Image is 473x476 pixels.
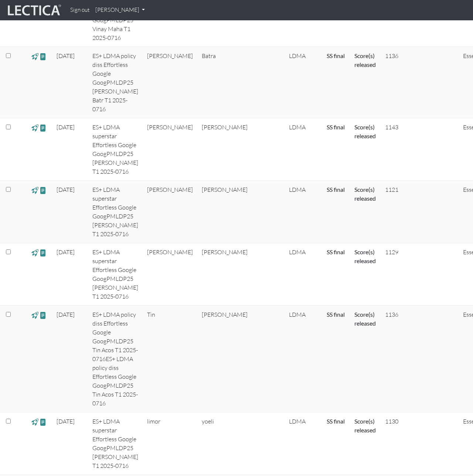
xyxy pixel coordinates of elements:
td: LDMA [285,412,322,475]
a: Basic released = basic report without a score has been released, Score(s) released = for Lectica ... [354,52,376,68]
span: view [31,311,38,319]
td: ES+ LDMA superstar Effortless Google GoogPMLDP25 [PERSON_NAME] T1 2025-0716 [88,181,143,243]
span: 1136 [385,52,398,59]
span: view [40,248,47,257]
img: lecticalive [6,3,61,17]
span: view [31,418,38,426]
td: Batra [197,47,252,118]
td: LDMA [285,243,322,306]
td: LDMA [285,306,322,412]
span: view [40,52,47,61]
a: Completed = assessment has been completed; CS scored = assessment has been CLAS scored; LS scored... [327,418,345,425]
a: Basic released = basic report without a score has been released, Score(s) released = for Lectica ... [354,186,376,202]
span: view [40,418,47,426]
td: [DATE] [52,47,88,118]
a: Completed = assessment has been completed; CS scored = assessment has been CLAS scored; LS scored... [327,123,345,130]
span: view [31,248,38,257]
td: LDMA [285,181,322,243]
td: [PERSON_NAME] [197,306,252,412]
td: ES+ LDMA superstar Effortless Google GoogPMLDP25 [PERSON_NAME] T1 2025-0716 [88,412,143,475]
td: [DATE] [52,181,88,243]
span: 1130 [385,418,398,425]
span: view [40,311,47,319]
td: [PERSON_NAME] [197,118,252,181]
td: [DATE] [52,412,88,475]
td: ES+ LDMA superstar Effortless Google GoogPMLDP25 [PERSON_NAME] T1 2025-0716 [88,118,143,181]
td: [PERSON_NAME] [197,181,252,243]
span: 1121 [385,186,398,193]
td: [PERSON_NAME] [143,118,197,181]
span: view [31,186,38,194]
span: view [40,186,47,194]
a: Basic released = basic report without a score has been released, Score(s) released = for Lectica ... [354,418,376,433]
td: [PERSON_NAME] [143,181,197,243]
a: Basic released = basic report without a score has been released, Score(s) released = for Lectica ... [354,311,376,327]
td: [PERSON_NAME] [143,47,197,118]
td: ES+ LDMA policy diss Effortless Google GoogPMLDP25 [PERSON_NAME] Batr T1 2025-0716 [88,47,143,118]
span: 1136 [385,311,398,318]
span: 1129 [385,248,398,256]
a: Basic released = basic report without a score has been released, Score(s) released = for Lectica ... [354,123,376,139]
td: [DATE] [52,243,88,306]
td: [PERSON_NAME] [143,243,197,306]
a: Completed = assessment has been completed; CS scored = assessment has been CLAS scored; LS scored... [327,311,345,318]
td: limor [143,412,197,475]
td: [PERSON_NAME] [197,243,252,306]
td: LDMA [285,118,322,181]
td: yoeli [197,412,252,475]
td: LDMA [285,47,322,118]
a: Sign out [67,3,92,17]
td: Tin [143,306,197,412]
a: [PERSON_NAME] [92,3,148,17]
a: Basic released = basic report without a score has been released, Score(s) released = for Lectica ... [354,248,376,264]
span: view [31,52,38,61]
td: [DATE] [52,118,88,181]
td: ES+ LDMA policy diss Effortless Google GoogPMLDP25 Tin Acos T1 2025-0716ES+ LDMA policy diss Effo... [88,306,143,412]
td: [DATE] [52,306,88,412]
span: view [40,123,47,132]
td: ES+ LDMA superstar Effortless Google GoogPMLDP25 [PERSON_NAME] T1 2025-0716 [88,243,143,306]
a: Completed = assessment has been completed; CS scored = assessment has been CLAS scored; LS scored... [327,52,345,59]
a: Completed = assessment has been completed; CS scored = assessment has been CLAS scored; LS scored... [327,186,345,193]
a: Completed = assessment has been completed; CS scored = assessment has been CLAS scored; LS scored... [327,248,345,255]
span: 1143 [385,123,398,131]
span: view [31,123,38,132]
